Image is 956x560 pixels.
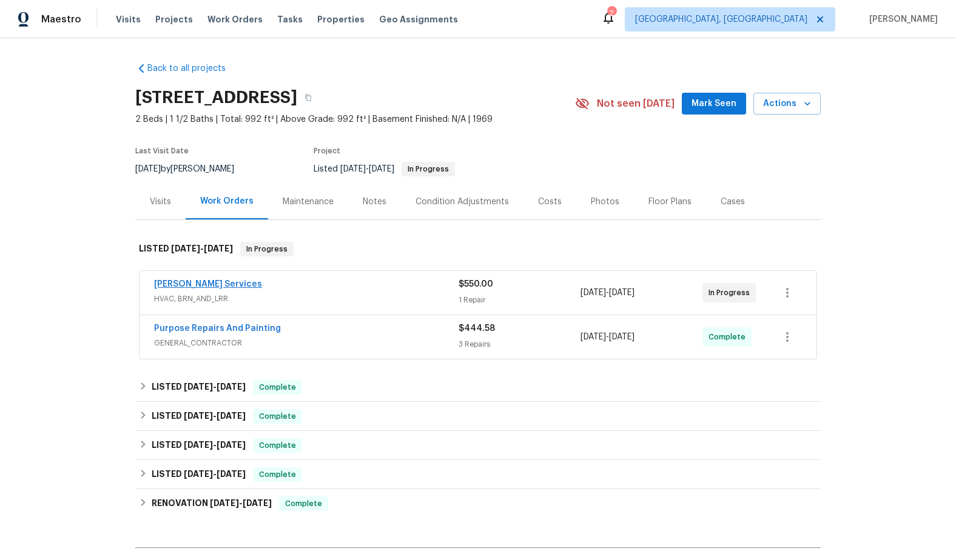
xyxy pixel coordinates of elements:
[581,288,606,297] span: [DATE]
[254,439,301,452] span: Complete
[184,412,213,420] span: [DATE]
[171,244,200,253] span: [DATE]
[152,496,272,511] h6: RENOVATION
[135,489,821,518] div: RENOVATION [DATE]-[DATE]Complete
[152,438,246,453] h6: LISTED
[184,382,213,391] span: [DATE]
[581,287,635,299] span: -
[135,431,821,460] div: LISTED [DATE]-[DATE]Complete
[154,337,459,349] span: GENERAL_CONTRACTOR
[217,470,246,478] span: [DATE]
[340,165,394,173] span: -
[139,242,233,256] h6: LISTED
[753,93,821,115] button: Actions
[581,331,635,343] span: -
[184,441,246,449] span: -
[682,93,746,115] button: Mark Seen
[403,165,454,173] span: In Progress
[241,243,292,255] span: In Progress
[648,196,692,208] div: Floor Plans
[154,324,281,333] a: Purpose Repairs And Painting
[243,499,272,507] span: [DATE]
[581,333,606,341] span: [DATE]
[609,288,635,297] span: [DATE]
[217,441,246,449] span: [DATE]
[135,460,821,489] div: LISTED [DATE]-[DATE]Complete
[254,381,301,393] span: Complete
[41,13,81,25] span: Maestro
[459,324,495,333] span: $444.58
[864,13,938,25] span: [PERSON_NAME]
[363,196,386,208] div: Notes
[254,468,301,481] span: Complete
[597,98,675,110] span: Not seen [DATE]
[635,13,807,25] span: [GEOGRAPHIC_DATA], [GEOGRAPHIC_DATA]
[135,402,821,431] div: LISTED [DATE]-[DATE]Complete
[709,287,755,299] span: In Progress
[135,62,252,75] a: Back to all projects
[283,196,334,208] div: Maintenance
[459,294,581,306] div: 1 Repair
[116,13,141,25] span: Visits
[152,380,246,395] h6: LISTED
[254,410,301,422] span: Complete
[184,441,213,449] span: [DATE]
[416,196,509,208] div: Condition Adjustments
[369,165,394,173] span: [DATE]
[171,244,233,253] span: -
[609,333,635,341] span: [DATE]
[152,409,246,424] h6: LISTED
[135,162,249,176] div: by [PERSON_NAME]
[280,498,327,510] span: Complete
[607,7,616,19] div: 2
[210,499,239,507] span: [DATE]
[763,96,811,112] span: Actions
[152,467,246,482] h6: LISTED
[154,293,459,305] span: HVAC, BRN_AND_LRR
[150,196,171,208] div: Visits
[591,196,619,208] div: Photos
[184,382,246,391] span: -
[459,280,493,288] span: $550.00
[297,87,319,108] button: Copy Address
[317,13,365,25] span: Properties
[184,470,213,478] span: [DATE]
[217,382,246,391] span: [DATE]
[210,499,272,507] span: -
[135,230,821,268] div: LISTED [DATE]-[DATE]In Progress
[154,280,262,288] a: [PERSON_NAME] Services
[184,470,246,478] span: -
[135,92,297,104] h2: [STREET_ADDRESS]
[135,147,189,155] span: Last Visit Date
[340,165,366,173] span: [DATE]
[314,147,340,155] span: Project
[135,165,161,173] span: [DATE]
[155,13,193,25] span: Projects
[135,113,575,125] span: 2 Beds | 1 1/2 Baths | Total: 992 ft² | Above Grade: 992 ft² | Basement Finished: N/A | 1969
[314,165,455,173] span: Listed
[379,13,458,25] span: Geo Assignments
[692,96,736,112] span: Mark Seen
[135,373,821,402] div: LISTED [DATE]-[DATE]Complete
[459,338,581,350] div: 3 Repairs
[204,244,233,253] span: [DATE]
[207,13,263,25] span: Work Orders
[184,412,246,420] span: -
[217,412,246,420] span: [DATE]
[277,15,303,24] span: Tasks
[538,196,562,208] div: Costs
[200,195,254,207] div: Work Orders
[721,196,745,208] div: Cases
[709,331,750,343] span: Complete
